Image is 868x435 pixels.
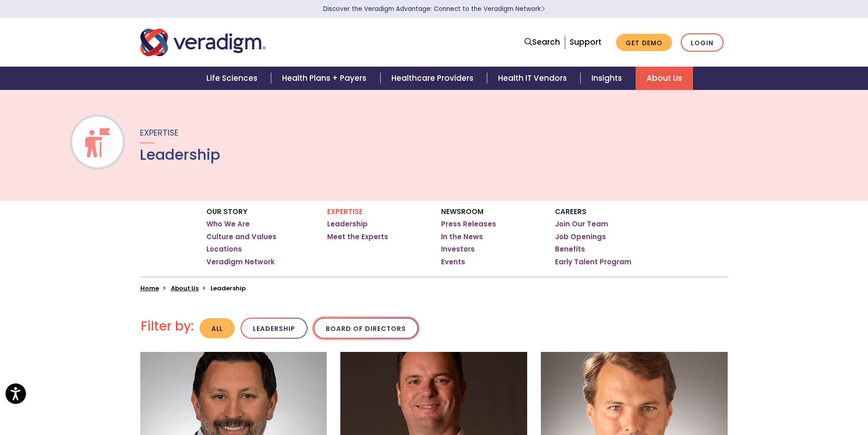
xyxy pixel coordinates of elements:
[200,318,235,339] button: All
[441,245,475,254] a: Investors
[206,232,277,241] a: Culture and Values
[441,220,496,229] a: Press Releases
[271,67,380,90] a: Health Plans + Payers
[570,37,601,47] a: Support
[616,34,672,52] a: Get Demo
[313,318,418,339] button: Board of Directors
[555,232,606,241] a: Job Openings
[541,5,545,13] span: Learn More
[441,232,483,241] a: In the News
[323,5,545,13] a: Discover the Veradigm Advantage: Connect to the Veradigm NetworkLearn More
[555,257,632,267] a: Early Talent Program
[140,27,266,58] img: Veradigm logo
[487,67,580,90] a: Health IT Vendors
[580,67,636,90] a: Insights
[327,232,388,241] a: Meet the Experts
[524,36,560,48] a: Search
[327,220,368,229] a: Leadership
[141,319,194,334] h2: Filter by:
[681,33,724,52] a: Login
[636,67,693,90] a: About Us
[555,245,585,254] a: Benefits
[140,284,159,293] a: Home
[171,284,199,293] a: About Us
[206,220,250,229] a: Who We Are
[140,146,220,163] h1: Leadership
[140,127,179,138] span: Expertise
[441,257,465,267] a: Events
[241,318,308,339] button: Leadership
[195,67,271,90] a: Life Sciences
[206,257,275,267] a: Veradigm Network
[380,67,487,90] a: Healthcare Providers
[206,245,242,254] a: Locations
[555,220,608,229] a: Join Our Team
